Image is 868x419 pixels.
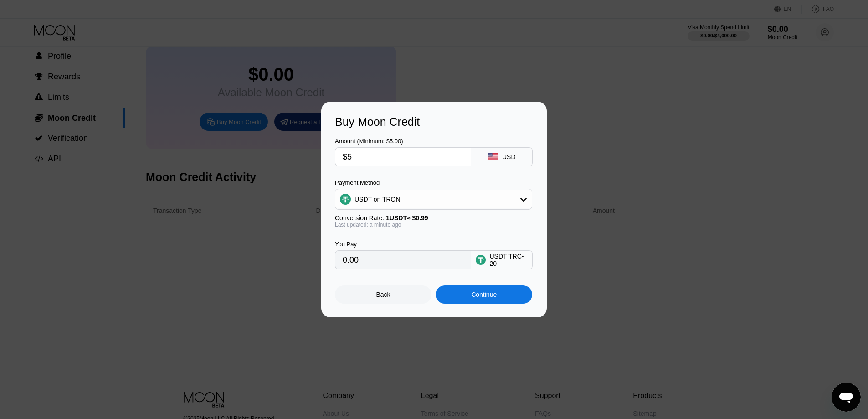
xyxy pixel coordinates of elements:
div: Conversion Rate: [335,214,532,222]
div: You Pay [335,241,471,248]
div: USD [502,153,516,160]
div: Back [376,291,390,298]
div: USDT TRC-20 [489,253,528,267]
div: Continue [471,291,497,298]
div: Back [335,285,431,304]
span: 1 USDT ≈ $0.99 [386,214,428,222]
div: Last updated: a minute ago [335,222,532,228]
div: Payment Method [335,179,532,186]
div: Continue [436,285,532,304]
iframe: Button to launch messaging window [832,383,861,412]
div: USDT on TRON [354,196,401,203]
div: USDT on TRON [335,190,532,208]
input: $0.00 [343,148,463,166]
div: Buy Moon Credit [335,115,533,129]
div: Amount (Minimum: $5.00) [335,138,471,145]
